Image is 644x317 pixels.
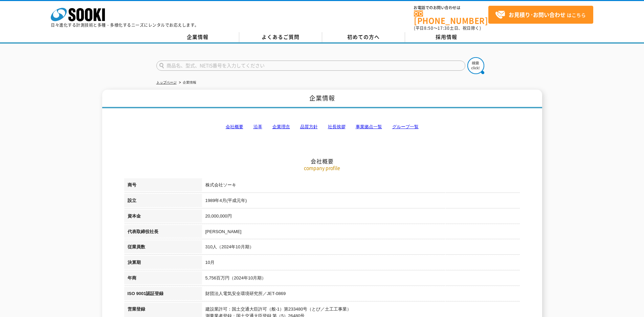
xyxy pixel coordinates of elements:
[102,90,542,108] h1: 企業情報
[438,25,450,31] span: 17:30
[414,6,488,10] span: お電話でのお問い合わせは
[178,79,196,86] li: 企業情報
[322,32,405,42] a: 初めての方へ
[124,209,202,225] th: 資本金
[509,10,565,19] strong: お見積り･お問い合わせ
[414,25,481,31] span: (平日 ～ 土日、祝日除く)
[202,287,520,302] td: 財団法人電気安全環境研究所／JET-0869
[124,287,202,302] th: ISO 9001認証登録
[202,194,520,209] td: 1989年4月(平成元年)
[51,23,199,27] p: 日々進化する計測技術と多種・多様化するニーズにレンタルでお応えします。
[124,90,520,165] h2: 会社概要
[239,32,322,42] a: よくあるご質問
[124,178,202,194] th: 商号
[392,124,419,129] a: グループ一覧
[202,178,520,194] td: 株式会社ソーキ
[124,225,202,241] th: 代表取締役社長
[495,10,586,20] span: はこちら
[356,124,382,129] a: 事業拠点一覧
[405,32,488,42] a: 採用情報
[124,256,202,271] th: 決算期
[124,271,202,287] th: 年商
[202,209,520,225] td: 20,000,000円
[488,6,593,24] a: お見積り･お問い合わせはこちら
[124,164,520,172] p: company profile
[226,124,243,129] a: 会社概要
[328,124,346,129] a: 社長挨拶
[272,124,290,129] a: 企業理念
[253,124,262,129] a: 沿革
[467,57,484,74] img: btn_search.png
[202,271,520,287] td: 5,756百万円（2024年10月期）
[124,194,202,209] th: 設立
[202,256,520,271] td: 10月
[300,124,318,129] a: 品質方針
[202,240,520,256] td: 310人（2024年10月期）
[347,33,380,41] span: 初めての方へ
[156,32,239,42] a: 企業情報
[156,61,465,71] input: 商品名、型式、NETIS番号を入力してください
[124,240,202,256] th: 従業員数
[202,225,520,241] td: [PERSON_NAME]
[424,25,434,31] span: 8:50
[414,10,488,24] a: [PHONE_NUMBER]
[156,81,177,84] a: トップページ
